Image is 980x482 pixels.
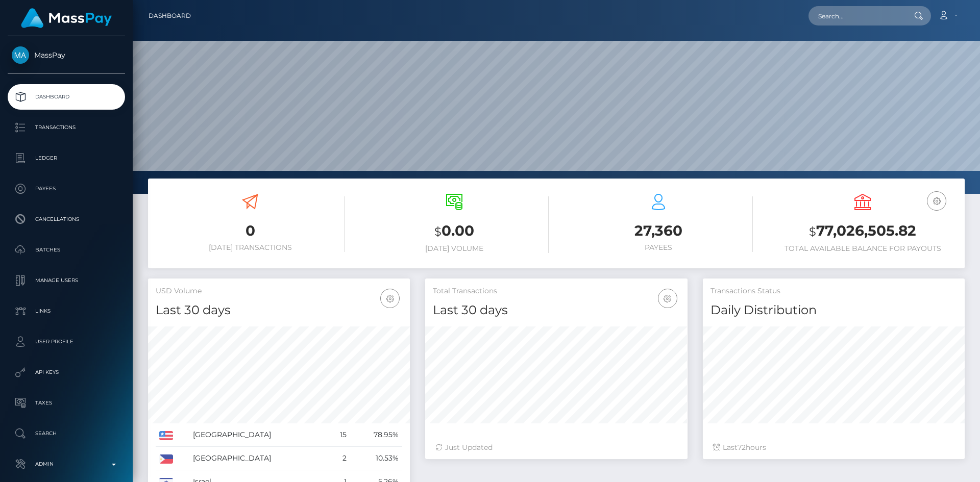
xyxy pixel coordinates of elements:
div: Just Updated [435,442,677,453]
h4: Last 30 days [156,301,402,319]
small: $ [434,224,442,239]
div: Last hours [713,442,954,453]
h5: Transactions Status [710,286,957,296]
a: Dashboard [8,84,125,110]
h6: [DATE] Volume [360,244,549,253]
span: MassPay [8,50,125,60]
img: MassPay [12,46,29,64]
a: Links [8,298,125,324]
input: Search... [808,6,904,26]
span: 72 [738,443,746,452]
a: Batches [8,237,125,263]
td: [GEOGRAPHIC_DATA] [189,423,328,447]
p: Payees [12,181,121,196]
p: Search [12,426,121,441]
td: [GEOGRAPHIC_DATA] [189,447,328,470]
td: 10.53% [350,447,402,470]
p: Links [12,303,121,319]
p: Ledger [12,150,121,166]
a: Taxes [8,390,125,416]
h3: 0.00 [360,221,549,242]
a: Manage Users [8,268,125,293]
h4: Daily Distribution [710,301,957,319]
p: Taxes [12,395,121,411]
h6: [DATE] Transactions [156,243,345,252]
a: Dashboard [149,5,191,27]
small: $ [809,224,816,239]
td: 2 [328,447,350,470]
h4: Last 30 days [433,301,679,319]
h3: 0 [156,221,345,241]
h3: 27,360 [564,221,753,241]
a: Payees [8,176,125,201]
p: Admin [12,456,121,472]
td: 78.95% [350,423,402,447]
h3: 77,026,505.82 [768,221,957,242]
h5: Total Transactions [433,286,679,296]
p: Cancellations [12,212,121,227]
p: Transactions [12,120,121,135]
a: User Profile [8,329,125,354]
td: 15 [328,423,350,447]
a: Transactions [8,115,125,140]
img: MassPay Logo [21,8,112,28]
img: PH.png [159,454,173,464]
p: Dashboard [12,89,121,105]
p: API Keys [12,365,121,380]
h6: Payees [564,243,753,252]
a: Admin [8,451,125,477]
h5: USD Volume [156,286,402,296]
img: US.png [159,431,173,440]
a: Search [8,421,125,446]
a: Cancellations [8,207,125,232]
p: User Profile [12,334,121,349]
a: API Keys [8,360,125,385]
a: Ledger [8,145,125,171]
p: Batches [12,242,121,258]
h6: Total Available Balance for Payouts [768,244,957,253]
p: Manage Users [12,273,121,288]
